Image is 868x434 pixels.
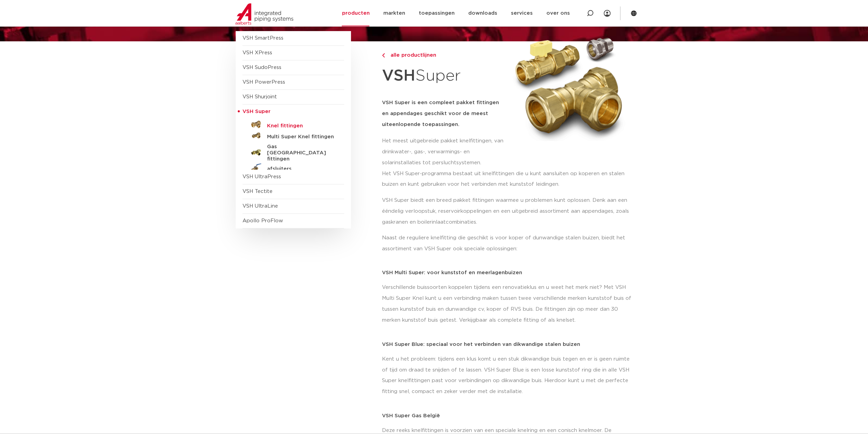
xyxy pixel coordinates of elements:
[242,119,344,130] a: Knel fittingen
[242,189,273,194] a: VSH Tectite
[382,413,633,418] p: VSH Super Gas België
[242,204,278,209] a: VSH UltraLine
[604,6,610,21] div: my IPS
[242,141,344,162] a: Gas [GEOGRAPHIC_DATA] fittingen
[382,68,415,84] strong: VSH
[386,53,436,58] span: alle productlijnen
[382,53,385,58] img: chevron-right.svg
[382,282,633,326] p: Verschillende buissoorten koppelen tijdens een renovatieklus en u weet het merk niet? Met VSH Mul...
[242,130,344,141] a: Multi Super Knel fittingen
[242,94,277,99] a: VSH Shurjoint
[242,80,285,85] a: VSH PowerPress
[242,218,283,223] a: Apollo ProFlow
[267,134,335,140] h5: Multi Super Knel fittingen
[242,36,283,41] a: VSH SmartPress
[382,342,633,347] p: VSH Super Blue: speciaal voor het verbinden van dikwandige stalen buizen
[242,109,270,114] span: VSH Super
[382,354,633,397] p: Kent u het probleem: tijdens een klus komt u een stuk dikwandige buis tegen en er is geen ruimte ...
[382,136,505,168] p: Het meest uitgebreide pakket knelfittingen, van drinkwater-, gas-, verwarmings- en solarinstallat...
[267,166,335,172] h5: afsluiters
[382,270,633,275] p: VSH Multi Super: voor kunststof en meerlagenbuizen
[242,50,272,55] a: VSH XPress
[382,195,633,228] p: VSH Super biedt een breed pakket fittingen waarmee u problemen kunt oplossen. Denk aan een ééndel...
[382,51,505,59] a: alle productlijnen
[242,174,281,179] a: VSH UltraPress
[267,123,335,129] h5: Knel fittingen
[382,63,505,89] h1: Super
[267,144,335,162] h5: Gas [GEOGRAPHIC_DATA] fittingen
[382,233,633,254] p: Naast de reguliere knelfitting die geschikt is voor koper of dunwandige stalen buizen, biedt het ...
[382,168,633,190] p: Het VSH Super-programma bestaat uit knelfittingen die u kunt aansluiten op koperen en stalen buiz...
[382,97,505,130] h5: VSH Super is een compleet pakket fittingen en appendages geschikt voor de meest uiteenlopende toe...
[242,65,281,70] a: VSH SudoPress
[242,162,344,173] a: afsluiters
